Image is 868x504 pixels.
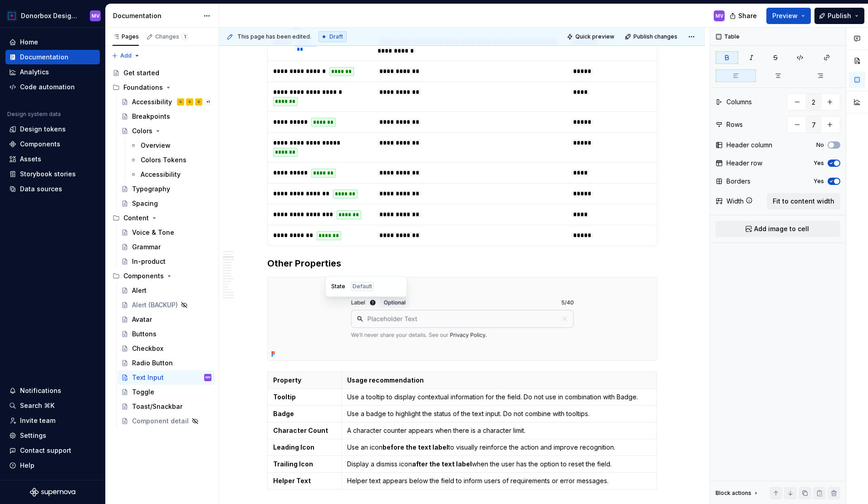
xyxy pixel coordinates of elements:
[726,177,750,186] div: Borders
[633,33,677,40] span: Publish changes
[726,141,772,150] div: Header column
[383,443,448,451] strong: before the text label
[5,50,100,64] a: Documentation
[347,476,651,485] p: Helper text appears below the field to inform users of requirements or error messages.
[814,8,864,24] button: Publish
[132,286,147,295] div: Alert
[118,182,215,196] a: Typography
[30,488,75,497] svg: Supernova Logo
[109,80,215,95] div: Foundations
[141,170,181,179] div: Accessibility
[273,426,328,434] strong: Character Count
[5,65,100,79] a: Analytics
[2,6,103,25] button: Donorbox Design SystemMV
[5,443,100,458] button: Contact support
[126,153,215,167] a: Colors Tokens
[726,159,762,168] div: Header row
[132,184,170,194] div: Typography
[20,38,38,47] div: Home
[109,211,215,225] div: Content
[816,141,824,149] label: No
[118,370,215,385] a: Text InputMV
[20,446,71,455] div: Contact support
[273,410,294,417] strong: Badge
[273,443,314,451] strong: Leading Icon
[716,12,723,19] div: MV
[20,53,69,62] div: Documentation
[118,240,215,254] a: Grammar
[5,458,100,473] button: Help
[109,66,215,428] div: Page tree
[155,33,188,40] div: Changes
[738,11,757,20] span: Share
[113,11,199,20] div: Documentation
[814,178,824,185] label: Yes
[20,401,54,410] div: Search ⌘K
[118,327,215,341] a: Buttons
[5,182,100,196] a: Data sources
[5,80,100,94] a: Code automation
[5,35,100,49] a: Home
[20,140,60,149] div: Components
[268,277,657,361] img: 6a3e0409-3fcd-4686-86de-259d8752617d.png
[118,225,215,240] a: Voice & Tone
[118,356,215,370] a: Radio Button
[181,33,188,40] span: 1
[123,271,164,281] div: Components
[7,111,61,118] div: Design system data
[575,33,614,40] span: Quick preview
[132,257,166,266] div: In-product
[132,373,164,382] div: Text Input
[132,344,163,353] div: Checkbox
[204,98,211,106] div: + 1
[141,155,186,165] div: Colors Tokens
[20,125,66,134] div: Design tokens
[726,120,743,129] div: Rows
[132,417,189,426] div: Component detail
[20,68,49,77] div: Analytics
[754,224,809,233] span: Add image to cell
[20,155,41,164] div: Assets
[118,283,215,298] a: Alert
[5,137,100,151] a: Components
[132,300,178,310] div: Alert (BACKUP)
[20,82,75,92] div: Code automation
[716,489,751,497] div: Block actions
[132,402,182,411] div: Toast/Snackbar
[132,126,152,136] div: Colors
[118,298,215,312] a: Alert (BACKUP)
[766,8,811,24] button: Preview
[20,431,46,440] div: Settings
[5,167,100,181] a: Storybook stories
[353,283,372,290] span: Default
[331,283,345,290] span: State
[329,33,343,40] span: Draft
[118,109,215,124] a: Breakpoints
[716,487,760,499] div: Block actions
[772,11,798,20] span: Preview
[118,196,215,211] a: Spacing
[767,193,840,209] button: Fit to content width
[123,83,163,92] div: Foundations
[120,52,132,59] span: Add
[5,428,100,443] a: Settings
[126,167,215,182] a: Accessibility
[132,330,157,339] div: Buttons
[118,341,215,356] a: Checkbox
[141,141,171,150] div: Overview
[109,269,215,283] div: Components
[92,12,99,19] div: MV
[109,66,215,80] a: Get started
[347,393,651,402] p: Use a tooltip to display contextual information for the field. Do not use in combination with Badge.
[5,383,100,398] button: Notifications
[273,393,296,401] strong: Tooltip
[716,221,840,237] button: Add image to cell
[814,160,824,167] label: Yes
[273,477,311,485] strong: Helper Text
[5,122,100,136] a: Design tokens
[622,30,682,43] button: Publish changes
[773,197,834,206] span: Fit to content width
[132,388,154,397] div: Toggle
[726,97,752,107] div: Columns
